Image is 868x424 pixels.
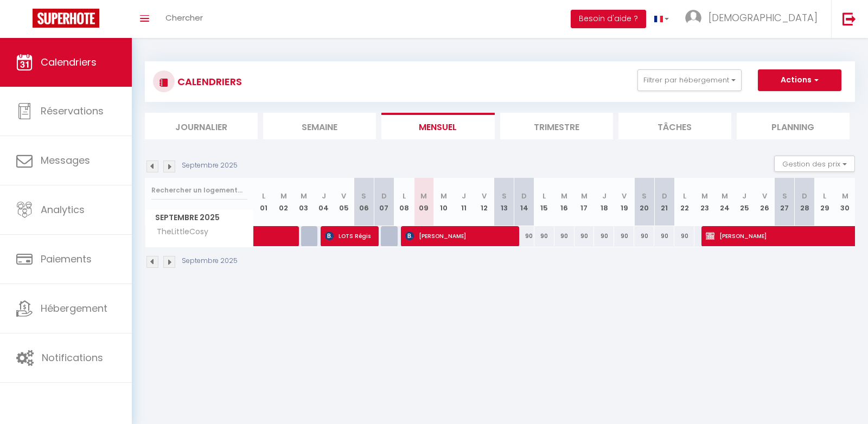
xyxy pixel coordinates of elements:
abbr: J [602,191,607,201]
button: Filtrer par hébergement [637,69,742,91]
th: 14 [514,178,534,226]
th: 26 [755,178,775,226]
img: logout [843,12,856,25]
li: Tâches [618,113,731,139]
th: 25 [735,178,755,226]
th: 15 [534,178,554,226]
img: ... [685,10,701,26]
th: 02 [273,178,293,226]
button: Ouvrir le widget de chat LiveChat [9,4,41,37]
abbr: M [561,191,567,201]
p: Septembre 2025 [182,256,238,266]
button: Actions [758,69,841,91]
th: 03 [293,178,314,226]
abbr: J [462,191,466,201]
th: 21 [654,178,674,226]
th: 06 [354,178,374,226]
th: 01 [254,178,274,226]
th: 30 [835,178,855,226]
div: 90 [514,226,534,246]
span: Paiements [41,252,92,266]
abbr: J [742,191,746,201]
abbr: V [622,191,627,201]
abbr: J [322,191,326,201]
th: 08 [394,178,414,226]
th: 16 [554,178,575,226]
abbr: D [802,191,807,201]
th: 27 [775,178,795,226]
button: Gestion des prix [774,156,855,172]
abbr: S [361,191,366,201]
th: 20 [634,178,654,226]
abbr: M [301,191,307,201]
li: Journalier [145,113,258,139]
span: LOTS Régis [325,226,372,246]
span: Analytics [41,203,85,216]
div: 90 [674,226,694,246]
li: Planning [737,113,850,139]
abbr: M [420,191,427,201]
th: 19 [614,178,634,226]
div: 90 [654,226,674,246]
th: 11 [454,178,474,226]
th: 24 [714,178,735,226]
div: 90 [554,226,575,246]
abbr: V [482,191,487,201]
div: 90 [634,226,654,246]
abbr: M [280,191,287,201]
button: Besoin d'aide ? [571,10,646,28]
span: Hébergement [41,301,107,315]
th: 05 [334,178,354,226]
li: Mensuel [381,113,494,139]
abbr: S [782,191,787,201]
span: Messages [41,153,90,167]
div: 90 [575,226,595,246]
abbr: S [642,191,647,201]
abbr: L [823,191,826,201]
span: TheLittleCosy [147,226,211,238]
th: 13 [494,178,514,226]
span: [PERSON_NAME] [405,226,512,246]
th: 18 [594,178,614,226]
abbr: L [262,191,265,201]
span: Réservations [41,104,104,118]
th: 22 [674,178,694,226]
span: Notifications [42,351,103,364]
abbr: L [683,191,686,201]
p: Septembre 2025 [182,160,238,171]
th: 07 [374,178,394,226]
abbr: V [762,191,767,201]
th: 28 [795,178,815,226]
img: Super Booking [33,9,99,28]
th: 10 [434,178,454,226]
th: 04 [314,178,334,226]
abbr: L [403,191,406,201]
span: [DEMOGRAPHIC_DATA] [709,11,818,24]
abbr: D [521,191,527,201]
abbr: M [722,191,728,201]
span: Calendriers [41,55,97,69]
abbr: M [701,191,708,201]
abbr: V [341,191,346,201]
th: 09 [414,178,434,226]
h3: CALENDRIERS [175,69,242,94]
span: Chercher [165,12,203,23]
div: 90 [534,226,554,246]
abbr: L [542,191,546,201]
div: 90 [594,226,614,246]
li: Trimestre [500,113,613,139]
div: 90 [614,226,634,246]
li: Semaine [263,113,376,139]
th: 12 [474,178,494,226]
input: Rechercher un logement... [151,181,247,200]
span: Septembre 2025 [145,210,253,226]
abbr: D [662,191,667,201]
abbr: D [381,191,387,201]
th: 23 [694,178,714,226]
th: 29 [815,178,835,226]
abbr: M [581,191,588,201]
abbr: M [842,191,848,201]
abbr: M [441,191,447,201]
th: 17 [575,178,595,226]
abbr: S [502,191,507,201]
